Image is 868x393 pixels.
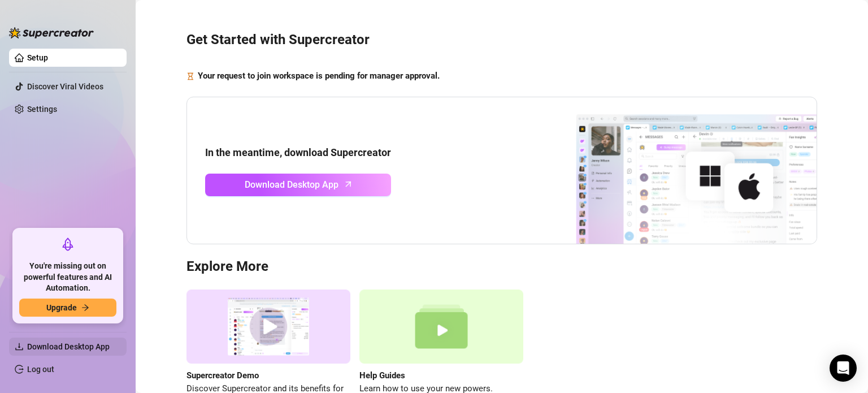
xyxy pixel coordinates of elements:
[198,71,440,81] strong: Your request to join workspace is pending for manager approval.
[27,365,54,374] a: Log out
[830,355,857,382] div: Open Intercom Messenger
[46,303,77,312] span: Upgrade
[61,237,75,251] span: rocket
[9,27,94,38] img: logo-BBDzfeDw.svg
[81,304,89,312] span: arrow-right
[534,97,817,244] img: download app
[186,258,817,276] h3: Explore More
[205,146,391,158] strong: In the meantime, download Supercreator
[19,261,116,294] span: You're missing out on powerful features and AI Automation.
[19,299,116,317] button: Upgradearrow-right
[186,370,259,381] strong: Supercreator Demo
[27,105,57,114] a: Settings
[245,178,338,192] span: Download Desktop App
[186,290,350,364] img: supercreator demo
[359,370,405,381] strong: Help Guides
[27,342,110,351] span: Download Desktop App
[15,342,24,351] span: download
[186,31,817,49] h3: Get Started with Supercreator
[186,70,194,83] span: hourglass
[27,82,103,91] a: Discover Viral Videos
[342,178,355,191] span: arrow-up
[359,290,523,364] img: help guides
[205,174,391,196] a: Download Desktop Apparrow-up
[27,53,48,62] a: Setup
